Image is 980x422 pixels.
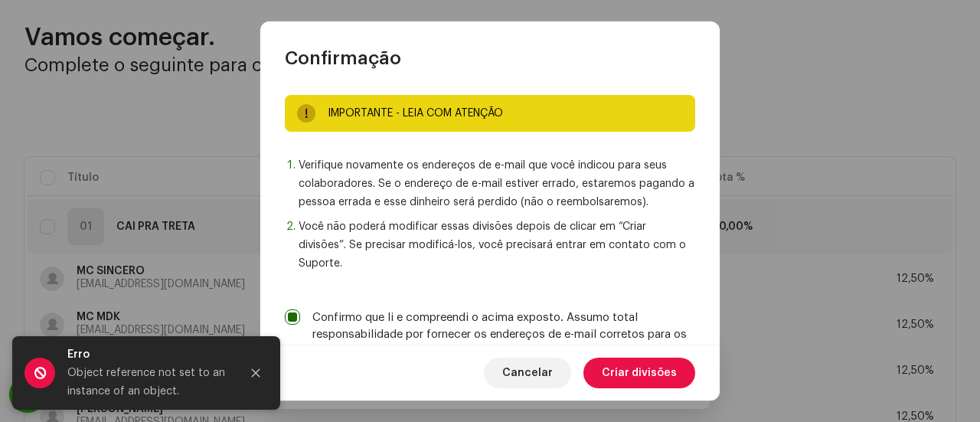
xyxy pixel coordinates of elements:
[9,376,46,413] div: Open Intercom Messenger
[67,364,228,401] div: Object reference not set to an instance of an object.
[583,358,695,388] button: Criar divisões
[312,309,695,360] label: Confirmo que li e compreendi o acima exposto. Assumo total responsabilidade por fornecer os ender...
[299,156,695,211] li: Verifique novamente os endereços de e-mail que você indicou para seus colaboradores. Se o endereç...
[67,345,228,364] div: Erro
[299,218,695,273] li: Você não poderá modificar essas divisões depois de clicar em “Criar divisões”. Se precisar modifi...
[240,358,271,388] button: Close
[602,358,677,388] span: Criar divisões
[328,104,683,123] div: IMPORTANTE - LEIA COM ATENÇÃO
[285,46,401,70] span: Confirmação
[502,358,553,388] span: Cancelar
[484,358,571,388] button: Cancelar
